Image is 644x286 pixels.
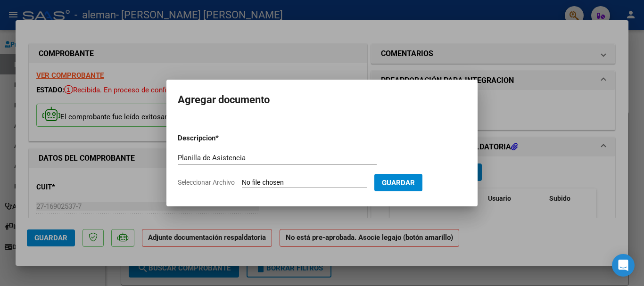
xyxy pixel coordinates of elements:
[178,91,466,109] h2: Agregar documento
[374,174,422,191] button: Guardar
[178,133,264,144] p: Descripcion
[178,179,235,186] span: Seleccionar Archivo
[612,254,635,277] div: Open Intercom Messenger
[382,179,415,187] span: Guardar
